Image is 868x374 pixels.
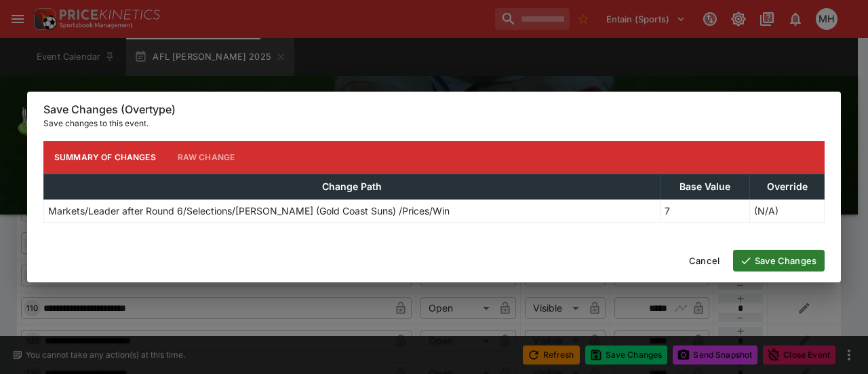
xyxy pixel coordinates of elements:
p: Markets/Leader after Round 6/Selections/[PERSON_NAME] (Gold Coast Suns) /Prices/Win [48,204,450,218]
button: Summary of Changes [43,141,167,174]
button: Save Changes [733,250,825,272]
td: (N/A) [750,199,825,222]
p: Save changes to this event. [43,117,825,130]
td: 7 [660,199,750,222]
th: Change Path [44,174,660,199]
button: Cancel [681,250,728,272]
th: Base Value [660,174,750,199]
th: Override [750,174,825,199]
button: Raw Change [167,141,246,174]
h6: Save Changes (Overtype) [43,102,825,117]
